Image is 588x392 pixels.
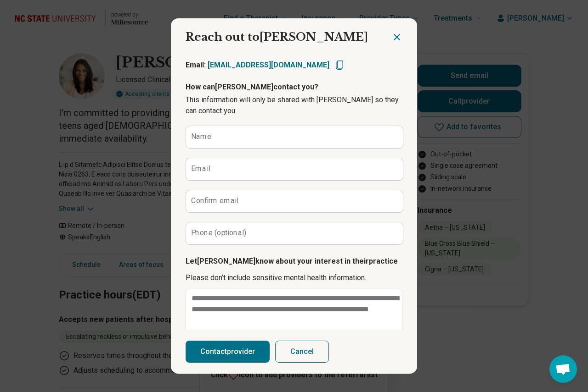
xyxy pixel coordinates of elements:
p: Email: [186,60,329,71]
label: Phone (optional) [191,229,247,237]
p: This information will only be shared with [PERSON_NAME] so they can contact you. [186,94,402,116]
button: Contactprovider [186,341,270,363]
p: Let [PERSON_NAME] know about your interest in their practice [186,256,402,267]
p: Please don’t include sensitive mental health information. [186,272,402,283]
label: Name [191,133,211,140]
a: [EMAIL_ADDRESS][DOMAIN_NAME] [208,61,329,69]
button: Cancel [275,341,329,363]
button: Close dialog [391,32,402,43]
label: Confirm email [191,197,238,204]
span: Reach out to [PERSON_NAME] [186,30,368,44]
label: Email [191,165,210,172]
p: How can [PERSON_NAME] contact you? [186,82,402,93]
button: Copy email [334,60,345,71]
